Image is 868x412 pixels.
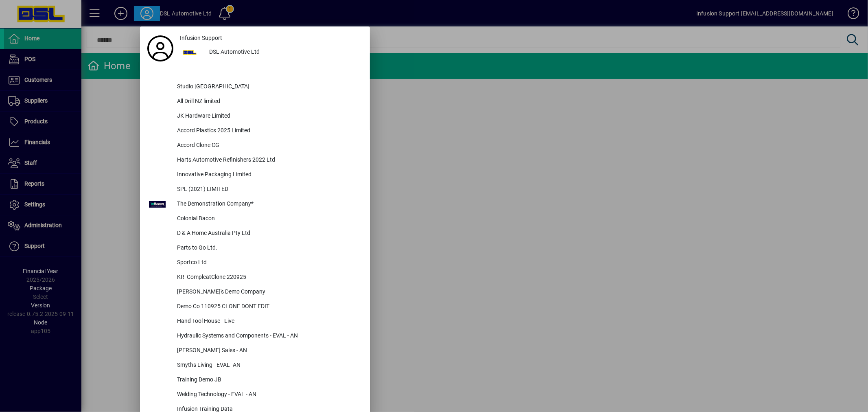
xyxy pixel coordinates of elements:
[144,212,366,226] button: Colonial Bacon
[171,94,366,109] div: All Drill NZ limited
[144,138,366,153] button: Accord Clone CG
[144,314,366,329] button: Hand Tool House - Live
[171,300,366,314] div: Demo Co 110925 CLONE DONT EDIT
[180,34,222,42] span: Infusion Support
[144,94,366,109] button: All Drill NZ limited
[171,124,366,138] div: Accord Plastics 2025 Limited
[171,373,366,388] div: Training Demo JB
[171,388,366,402] div: Welding Technology - EVAL - AN
[144,285,366,300] button: [PERSON_NAME]'s Demo Company
[144,300,366,314] button: Demo Co 110925 CLONE DONT EDIT
[144,388,366,402] button: Welding Technology - EVAL - AN
[144,329,366,344] button: Hydraulic Systems and Components - EVAL - AN
[144,270,366,285] button: KR_CompleatClone 220925
[171,270,366,285] div: KR_CompleatClone 220925
[144,41,177,56] a: Profile
[171,344,366,358] div: [PERSON_NAME] Sales - AN
[144,80,366,94] button: Studio [GEOGRAPHIC_DATA]
[171,329,366,344] div: Hydraulic Systems and Components - EVAL - AN
[144,344,366,358] button: [PERSON_NAME] Sales - AN
[171,256,366,270] div: Sportco Ltd
[171,153,366,168] div: Harts Automotive Refinishers 2022 Ltd
[171,80,366,94] div: Studio [GEOGRAPHIC_DATA]
[171,241,366,256] div: Parts to Go Ltd.
[171,314,366,329] div: Hand Tool House - Live
[177,31,366,45] a: Infusion Support
[144,358,366,373] button: Smyths Living - EVAL -AN
[171,226,366,241] div: D & A Home Australia Pty Ltd
[144,109,366,124] button: JK Hardware Limited
[144,197,366,212] button: The Demonstration Company*
[144,226,366,241] button: D & A Home Australia Pty Ltd
[171,138,366,153] div: Accord Clone CG
[171,109,366,124] div: JK Hardware Limited
[171,182,366,197] div: SPL (2021) LIMITED
[203,45,366,60] div: DSL Automotive Ltd
[177,45,366,60] button: DSL Automotive Ltd
[171,197,366,212] div: The Demonstration Company*
[144,124,366,138] button: Accord Plastics 2025 Limited
[144,153,366,168] button: Harts Automotive Refinishers 2022 Ltd
[171,168,366,182] div: Innovative Packaging Limited
[144,256,366,270] button: Sportco Ltd
[171,358,366,373] div: Smyths Living - EVAL -AN
[144,373,366,388] button: Training Demo JB
[144,168,366,182] button: Innovative Packaging Limited
[144,241,366,256] button: Parts to Go Ltd.
[144,182,366,197] button: SPL (2021) LIMITED
[171,285,366,300] div: [PERSON_NAME]'s Demo Company
[171,212,366,226] div: Colonial Bacon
